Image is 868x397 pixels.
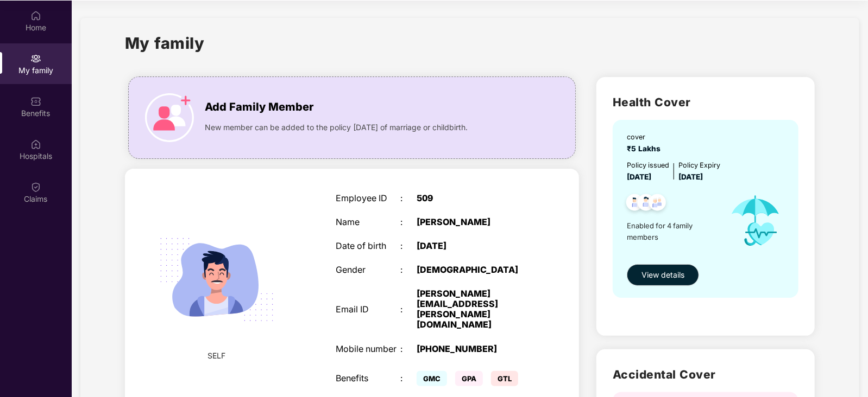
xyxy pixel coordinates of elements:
div: Benefits [336,373,400,383]
div: [DEMOGRAPHIC_DATA] [417,265,530,275]
h2: Health Cover [613,93,798,111]
img: svg+xml;base64,PHN2ZyB4bWxucz0iaHR0cDovL3d3dy53My5vcmcvMjAwMC9zdmciIHdpZHRoPSI0OC45NDMiIGhlaWdodD... [644,191,671,217]
div: [DATE] [417,241,530,251]
img: icon [720,183,791,259]
span: GTL [491,371,518,386]
div: : [401,217,417,227]
div: [PHONE_NUMBER] [417,344,530,354]
div: Email ID [336,304,400,315]
div: [PERSON_NAME] [417,217,530,227]
span: [DATE] [627,172,651,181]
img: svg+xml;base64,PHN2ZyB3aWR0aD0iMjAiIGhlaWdodD0iMjAiIHZpZXdCb3g9IjAgMCAyMCAyMCIgZmlsbD0ibm9uZSIgeG... [30,53,41,64]
img: svg+xml;base64,PHN2ZyB4bWxucz0iaHR0cDovL3d3dy53My5vcmcvMjAwMC9zdmciIHdpZHRoPSIyMjQiIGhlaWdodD0iMT... [146,209,287,350]
span: Enabled for 4 family members [627,220,720,242]
div: : [401,265,417,275]
div: Date of birth [336,241,400,251]
h2: Accidental Cover [613,366,798,383]
div: Policy Expiry [678,160,720,171]
img: svg+xml;base64,PHN2ZyBpZD0iQ2xhaW0iIHhtbG5zPSJodHRwOi8vd3d3LnczLm9yZy8yMDAwL3N2ZyIgd2lkdGg9IjIwIi... [30,182,41,193]
div: [PERSON_NAME][EMAIL_ADDRESS][PERSON_NAME][DOMAIN_NAME] [417,289,530,330]
span: GPA [455,371,483,386]
img: svg+xml;base64,PHN2ZyB4bWxucz0iaHR0cDovL3d3dy53My5vcmcvMjAwMC9zdmciIHdpZHRoPSI0OC45NDMiIGhlaWdodD... [633,191,659,217]
img: svg+xml;base64,PHN2ZyB4bWxucz0iaHR0cDovL3d3dy53My5vcmcvMjAwMC9zdmciIHdpZHRoPSI0OC45NDMiIGhlaWdodD... [621,191,648,217]
div: : [401,193,417,203]
img: svg+xml;base64,PHN2ZyBpZD0iSG9zcGl0YWxzIiB4bWxucz0iaHR0cDovL3d3dy53My5vcmcvMjAwMC9zdmciIHdpZHRoPS... [30,139,41,150]
button: View details [627,264,699,286]
div: Mobile number [336,344,400,354]
img: icon [145,93,194,142]
img: svg+xml;base64,PHN2ZyBpZD0iSG9tZSIgeG1sbnM9Imh0dHA6Ly93d3cudzMub3JnLzIwMDAvc3ZnIiB3aWR0aD0iMjAiIG... [30,10,41,21]
div: : [401,344,417,354]
div: : [401,241,417,251]
span: New member can be added to the policy [DATE] of marriage or childbirth. [205,121,468,133]
div: : [401,373,417,383]
img: svg+xml;base64,PHN2ZyBpZD0iQmVuZWZpdHMiIHhtbG5zPSJodHRwOi8vd3d3LnczLm9yZy8yMDAwL3N2ZyIgd2lkdGg9Ij... [30,96,41,107]
span: GMC [417,371,447,386]
div: Name [336,217,400,227]
div: Employee ID [336,193,400,203]
span: View details [641,269,684,281]
div: Policy issued [627,160,669,171]
div: cover [627,132,665,143]
div: 509 [417,193,530,203]
h1: My family [125,31,205,55]
span: Add Family Member [205,99,313,116]
span: SELF [208,350,226,362]
div: : [401,304,417,315]
div: Gender [336,265,400,275]
span: ₹5 Lakhs [627,144,665,153]
span: [DATE] [678,172,703,181]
